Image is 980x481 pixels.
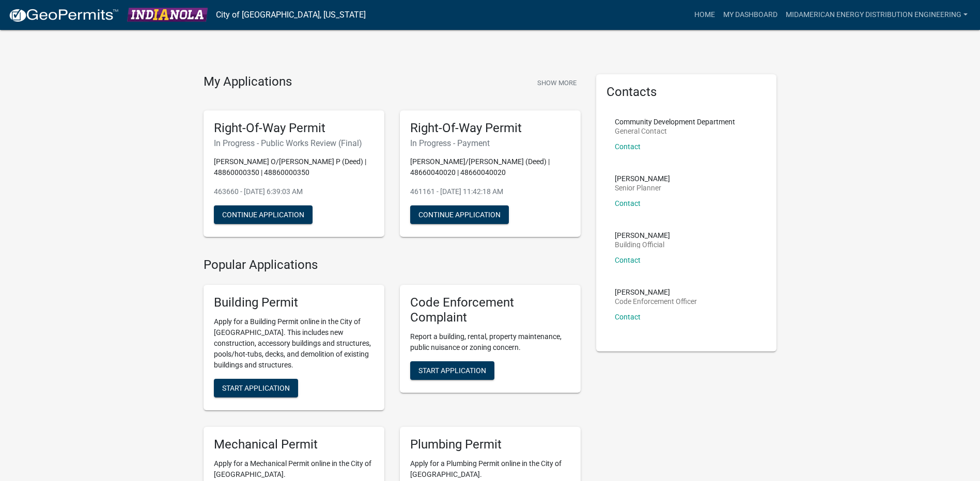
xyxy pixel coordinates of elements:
p: Building Official [615,241,670,248]
p: [PERSON_NAME] [615,175,670,182]
p: Code Enforcement Officer [615,298,697,305]
p: Senior Planner [615,184,670,191]
a: MidAmerican Energy Distribution Engineering [782,5,972,25]
a: Contact [615,313,641,321]
h5: Contacts [606,85,767,100]
p: [PERSON_NAME] O/[PERSON_NAME] P (Deed) | 48860000350 | 48860000350 [214,156,374,178]
button: Continue Application [214,205,313,224]
p: Apply for a Mechanical Permit online in the City of [GEOGRAPHIC_DATA]. [214,458,374,480]
button: Start Application [214,379,298,397]
p: 463660 - [DATE] 6:39:03 AM [214,186,374,197]
button: Continue Application [410,205,509,224]
span: Start Application [222,384,290,392]
p: General Contact [615,127,735,135]
h5: Right-Of-Way Permit [214,121,374,136]
h6: In Progress - Payment [410,138,570,148]
a: City of [GEOGRAPHIC_DATA], [US_STATE] [216,6,366,24]
p: [PERSON_NAME]/[PERSON_NAME] (Deed) | 48660040020 | 48660040020 [410,156,570,178]
h4: My Applications [204,74,292,90]
h5: Code Enforcement Complaint [410,295,570,325]
p: [PERSON_NAME] [615,232,670,239]
a: Contact [615,256,641,264]
a: Contact [615,142,641,151]
h5: Plumbing Permit [410,437,570,452]
h4: Popular Applications [204,258,581,272]
img: City of Indianola, Iowa [127,8,208,22]
p: Apply for a Building Permit online in the City of [GEOGRAPHIC_DATA]. This includes new constructi... [214,316,374,371]
button: Show More [533,74,581,91]
p: 461161 - [DATE] 11:42:18 AM [410,186,570,197]
h5: Building Permit [214,295,374,310]
h6: In Progress - Public Works Review (Final) [214,138,374,148]
p: Apply for a Plumbing Permit online in the City of [GEOGRAPHIC_DATA]. [410,458,570,480]
a: Contact [615,199,641,207]
button: Start Application [410,361,494,380]
span: Start Application [418,366,486,374]
a: Home [690,5,719,25]
a: My Dashboard [719,5,782,25]
p: [PERSON_NAME] [615,288,697,296]
h5: Mechanical Permit [214,437,374,452]
h5: Right-Of-Way Permit [410,121,570,136]
p: Report a building, rental, property maintenance, public nuisance or zoning concern. [410,331,570,353]
p: Community Development Department [615,118,735,125]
